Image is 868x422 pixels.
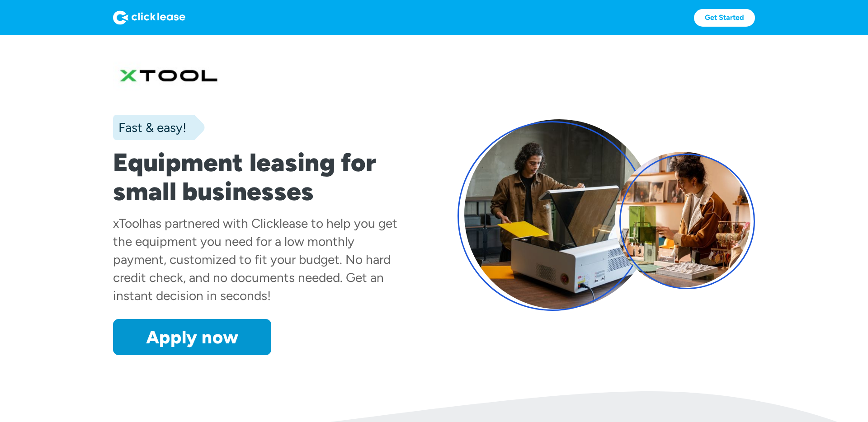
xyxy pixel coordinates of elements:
h1: Equipment leasing for small businesses [113,148,410,206]
img: Logo [113,10,185,25]
a: Apply now [113,319,271,355]
a: Get Started [694,9,755,27]
div: Fast & easy! [113,118,186,136]
div: xTool [113,216,142,231]
div: has partnered with Clicklease to help you get the equipment you need for a low monthly payment, c... [113,216,397,303]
